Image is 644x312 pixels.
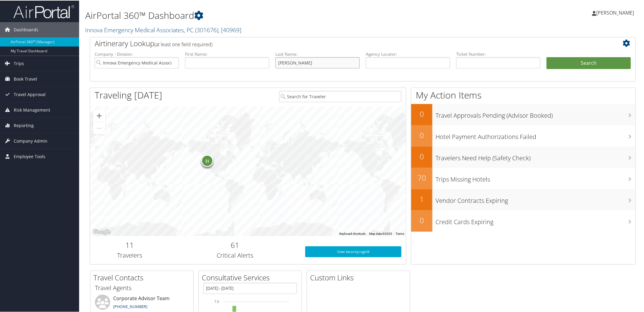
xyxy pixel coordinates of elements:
[95,251,165,259] h3: Travelers
[202,272,302,282] h2: Consultative Services
[14,133,47,148] span: Company Admin
[93,122,105,134] button: Zoom out
[411,167,635,189] a: 70Trips Missing Hotels
[14,22,38,37] span: Dashboards
[411,103,635,125] a: 0Travel Approvals Pending (Advisor Booked)
[174,239,296,250] h2: 61
[215,299,219,303] tspan: 7.5
[14,117,34,133] span: Reporting
[411,189,635,210] a: 1Vendor Contracts Expiring
[339,231,366,235] button: Keyboard shortcuts
[85,25,241,33] a: Innova Emergency Medical Associates, PC
[275,50,360,57] label: Last Name:
[456,50,541,57] label: Ticket Number:
[95,50,179,57] label: Company - Division:
[597,9,634,16] span: [PERSON_NAME]
[154,40,212,47] span: (at least one field required)
[411,130,432,140] h2: 0
[411,151,432,161] h2: 0
[14,86,46,102] span: Travel Approval
[396,231,404,235] a: Terms (opens in new tab)
[13,4,74,18] img: airportal-logo.png
[436,150,635,162] h3: Travelers Need Help (Safety Check)
[547,57,631,69] button: Search
[436,129,635,140] h3: Hotel Payment Authorizations Failed
[411,146,635,167] a: 0Travelers Need Help (Safety Check)
[85,9,455,21] h1: AirPortal 360™ Dashboard
[95,283,189,292] h3: Travel Agents
[95,88,162,101] h1: Traveling [DATE]
[14,148,45,164] span: Employee Tools
[411,193,432,204] h2: 1
[14,102,50,117] span: Risk Management
[436,214,635,226] h3: Credit Cards Expiring
[14,71,37,86] span: Book Travel
[201,154,213,166] div: 11
[14,55,24,71] span: Trips
[411,215,432,225] h2: 0
[366,50,450,57] label: Agency Locator:
[93,272,193,282] h2: Travel Contacts
[310,272,410,282] h2: Custom Links
[436,172,635,183] h3: Trips Missing Hotels
[279,90,402,102] input: Search for Traveler
[95,239,165,250] h2: 11
[185,50,269,57] label: First Name:
[174,251,296,259] h3: Critical Alerts
[436,193,635,204] h3: Vendor Contracts Expiring
[411,108,432,119] h2: 0
[92,227,112,235] a: Open this area in Google Maps (opens a new window)
[95,38,586,48] h2: Airtinerary Lookup
[592,3,640,21] a: [PERSON_NAME]
[305,246,401,257] a: View SecurityLogic®
[195,25,218,33] span: ( 301676 )
[218,25,241,33] span: , [ 40969 ]
[411,172,432,182] h2: 70
[93,109,105,121] button: Zoom in
[92,227,112,235] img: Google
[113,303,147,309] a: [PHONE_NUMBER]
[369,231,392,235] span: Map data ©2025
[411,125,635,146] a: 0Hotel Payment Authorizations Failed
[411,210,635,231] a: 0Credit Cards Expiring
[411,88,635,101] h1: My Action Items
[436,108,635,119] h3: Travel Approvals Pending (Advisor Booked)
